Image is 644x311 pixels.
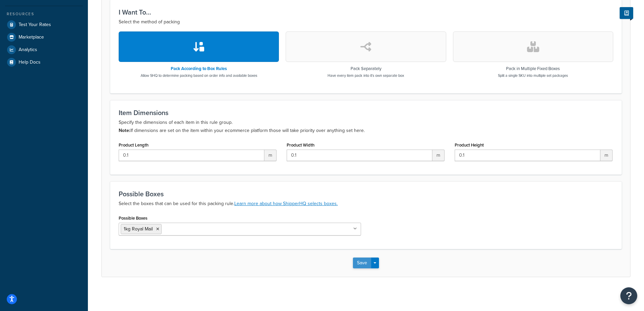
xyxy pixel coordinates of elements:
[5,44,83,56] a: Analytics
[124,225,153,232] span: 1kg Royal Mail
[19,22,51,28] span: Test Your Rates
[119,200,613,208] p: Select the boxes that can be used for this packing rule.
[234,200,338,207] a: Learn more about how ShipperHQ selects boxes.
[19,60,41,65] span: Help Docs
[287,142,314,148] label: Product Width
[328,73,404,78] p: Have every item pack into it's own separate box
[432,150,445,161] span: m
[19,35,44,40] span: Marketplace
[119,18,613,26] p: Select the method of packing
[498,73,568,78] p: Split a single SKU into multiple set packages
[620,287,637,304] button: Open Resource Center
[600,150,613,161] span: m
[328,66,404,71] h3: Pack Separately
[119,127,130,134] b: Note:
[141,73,257,78] p: Allow SHQ to determine packing based on order info and available boxes
[5,31,83,43] a: Marketplace
[5,11,83,17] div: Resources
[141,66,257,71] h3: Pack According to Box Rules
[620,7,633,19] button: Show Help Docs
[5,19,83,31] a: Test Your Rates
[5,56,83,68] a: Help Docs
[119,190,613,198] h3: Possible Boxes
[264,150,277,161] span: m
[119,8,613,16] h3: I Want To...
[498,66,568,71] h3: Pack in Multiple Fixed Boxes
[353,258,371,268] button: Save
[119,216,147,221] label: Possible Boxes
[455,142,484,148] label: Product Height
[19,47,37,53] span: Analytics
[119,118,613,135] p: Specify the dimensions of each item in this rule group. If dimensions are set on the item within ...
[119,142,148,148] label: Product Length
[119,109,613,116] h3: Item Dimensions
